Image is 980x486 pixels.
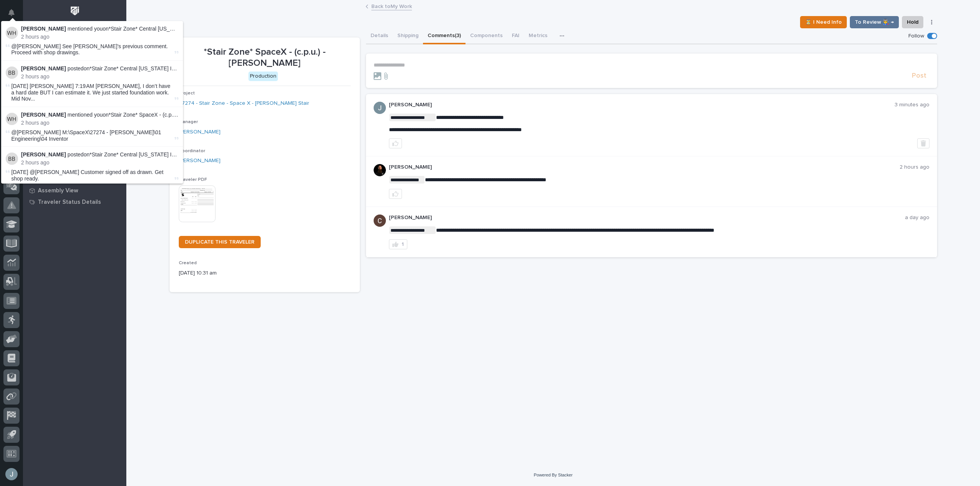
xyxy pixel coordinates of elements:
[21,65,178,72] p: posted on :
[11,43,168,56] span: @[PERSON_NAME] See [PERSON_NAME]'s previous comment. Proceed with shop drawings.
[21,73,178,80] p: 2 hours ago
[917,138,929,148] button: Delete post
[855,18,894,27] span: To Review 👨‍🏭 →
[21,159,178,166] p: 2 hours ago
[908,33,924,39] p: Follow
[371,2,412,10] a: Back toMy Work
[374,164,386,176] img: zmKUmRVDQjmBLfnAs97p
[389,189,402,199] button: like this post
[507,28,524,44] button: FAI
[179,47,351,69] p: *Stair Zone* SpaceX - (c.p.u.) - [PERSON_NAME]
[179,261,197,265] span: Created
[912,72,926,80] span: Post
[805,18,842,27] span: ⏳ I Need Info
[21,26,66,32] strong: [PERSON_NAME]
[389,239,407,249] button: 1
[23,196,126,208] a: Traveler Status Details
[109,26,273,32] a: *Stair Zone* Central [US_STATE] Insulation - Main - Switchback Stair
[465,28,507,44] button: Components
[179,157,220,165] a: [PERSON_NAME]
[3,466,20,482] button: users-avatar
[21,151,178,158] p: posted on :
[68,4,82,18] img: Workspace Logo
[389,164,900,171] p: [PERSON_NAME]
[90,151,254,158] a: *Stair Zone* Central [US_STATE] Insulation - Main - Switchback Stair
[179,269,351,277] p: [DATE] 10:31 am
[895,102,929,108] p: 3 minutes ago
[38,199,101,206] p: Traveler Status Details
[11,169,163,182] span: [DATE] @[PERSON_NAME] Customer signed off as drawn. Get shop ready.
[185,239,255,245] span: DUPLICATE THIS TRAVELER
[23,185,126,196] a: Assembly View
[11,129,162,142] span: @[PERSON_NAME] M:\SpaceX\27274 - [PERSON_NAME]\01 Engineering\04 Inventor
[38,187,78,194] p: Assembly View
[366,28,393,44] button: Details
[800,16,847,28] button: ⏳ I Need Info
[393,28,423,44] button: Shipping
[6,67,18,79] img: Brian Bontrager
[402,242,404,247] div: 1
[179,99,309,107] a: 27274 - Stair Zone - Space X - [PERSON_NAME] Stair
[905,215,929,221] p: a day ago
[179,236,261,248] a: DUPLICATE THIS TRAVELER
[179,91,195,96] span: Project
[21,34,178,40] p: 2 hours ago
[389,215,905,221] p: [PERSON_NAME]
[179,149,205,153] span: Coordinator
[389,138,402,148] button: like this post
[374,102,386,114] img: ACg8ocIJHU6JEmo4GV-3KL6HuSvSpWhSGqG5DdxF6tKpN6m2=s96-c
[179,128,220,136] a: [PERSON_NAME]
[900,164,929,171] p: 2 hours ago
[423,28,465,44] button: Comments (3)
[21,151,66,158] strong: [PERSON_NAME]
[179,177,207,182] span: Traveler PDF
[524,28,552,44] button: Metrics
[534,473,572,477] a: Powered By Stacker
[850,16,899,28] button: To Review 👨‍🏭 →
[11,83,173,102] span: [DATE] [PERSON_NAME] 7:19 AM [PERSON_NAME], I don’t have a hard date BUT I can estimate it. We ju...
[21,112,66,118] strong: [PERSON_NAME]
[109,112,228,118] a: *Stair Zone* SpaceX - (c.p.u.) - [PERSON_NAME]
[90,65,254,72] a: *Stair Zone* Central [US_STATE] Insulation - Main - Switchback Stair
[248,72,278,81] div: Production
[21,112,178,118] p: mentioned you on :
[6,153,18,165] img: Brian Bontrager
[389,102,895,108] p: [PERSON_NAME]
[6,27,18,39] img: Wynne Hochstetler
[10,9,20,21] div: Notifications
[6,113,18,125] img: Wynne Hochstetler
[21,120,178,126] p: 2 hours ago
[21,65,66,72] strong: [PERSON_NAME]
[902,16,923,28] button: Hold
[179,120,198,124] span: Manager
[374,215,386,227] img: AGNmyxaji213nCK4JzPdPN3H3CMBhXDSA2tJ_sy3UIa5=s96-c
[907,18,918,27] span: Hold
[909,72,929,80] button: Post
[21,26,178,32] p: mentioned you on :
[3,5,20,21] button: Notifications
